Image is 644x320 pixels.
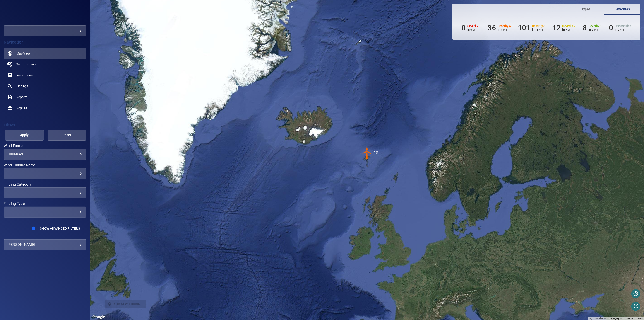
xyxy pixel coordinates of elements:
[91,314,106,320] a: Open this area in Google Maps (opens a new window)
[4,59,86,70] a: windturbines noActive
[53,132,81,138] span: Reset
[16,106,27,110] span: Repairs
[4,92,86,102] a: reports noActive
[467,24,481,28] h6: Severity 5
[461,24,481,32] li: Severity 5
[636,317,643,320] a: Terms (opens in new tab)
[518,24,530,32] h6: 101
[562,24,576,28] h6: Severity 2
[4,163,86,167] label: Wind Turbine Name
[583,24,587,32] h6: 8
[583,24,602,32] li: Severity 1
[589,317,608,320] button: Keyboard shortcuts
[4,102,86,113] a: repairs noActive
[607,6,638,12] span: Severities
[16,62,36,67] span: Wind Turbines
[11,132,38,138] span: Apply
[553,24,576,32] li: Severity 2
[16,51,30,56] span: Map View
[16,95,27,99] span: Reports
[4,25,86,36] div: fullcirclegronu
[553,24,561,32] h6: 12
[518,24,545,32] li: Severity 3
[589,24,602,28] h6: Severity 1
[7,241,82,248] div: [PERSON_NAME]
[30,11,60,16] img: fullcirclegronu-logo
[532,28,545,31] p: in 13 WT
[5,130,44,141] button: Apply
[498,24,511,28] h6: Severity 4
[4,149,86,160] div: Wind Farms
[4,48,86,59] a: map active
[374,146,378,159] div: 13
[615,28,631,31] p: in 0 WT
[532,24,545,28] h6: Severity 3
[37,225,83,232] button: Show Advanced Filters
[4,144,86,148] label: Wind Farms
[91,314,106,320] img: Google
[4,183,86,186] label: Finding Category
[4,187,86,198] div: Finding Category
[16,84,28,88] span: Findings
[615,24,631,28] h6: Unclassified
[4,207,86,218] div: Finding Type
[7,152,82,156] div: Husahagi
[571,6,601,12] span: Types
[4,168,86,179] div: Wind Turbine Name
[461,24,466,32] h6: 0
[360,146,374,159] img: windFarmIconCat4.svg
[4,123,86,127] h4: Filters
[498,28,511,31] p: in 7 WT
[4,202,86,206] label: Finding Type
[488,24,511,32] li: Severity 4
[16,73,33,78] span: Inspections
[48,130,87,141] button: Reset
[609,24,631,32] li: Severity Unclassified
[40,227,80,230] span: Show Advanced Filters
[589,28,602,31] p: in 5 WT
[609,24,613,32] h6: 0
[488,24,496,32] h6: 36
[4,70,86,81] a: inspections noActive
[4,40,86,44] h4: Navigation
[611,317,634,320] span: Imagery ©2025 NASA
[360,146,374,160] gmp-advanced-marker: 13
[562,28,576,31] p: in 7 WT
[4,81,86,92] a: findings noActive
[467,28,481,31] p: in 0 WT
